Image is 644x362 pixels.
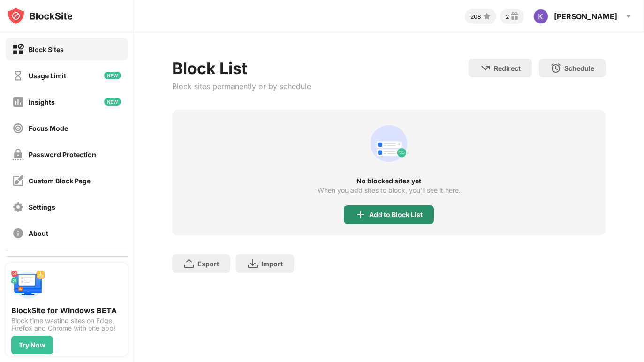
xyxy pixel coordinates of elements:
[564,64,594,72] div: Schedule
[11,317,122,332] div: Block time wasting sites on Edge, Firefox and Chrome with one app!
[11,268,45,302] img: push-desktop.svg
[366,121,411,166] div: animation
[29,45,64,53] div: Block Sites
[12,201,24,213] img: settings-off.svg
[7,7,73,25] img: logo-blocksite.svg
[29,203,55,211] div: Settings
[261,260,283,268] div: Import
[533,9,548,24] img: ACg8ocIsN4xoLYqpOh5RKBygpDIaZXIAb9H-cLIDVhWkqexyobP9RH55Dw=s96-c
[104,72,121,79] img: new-icon.svg
[29,151,96,158] div: Password Protection
[29,72,66,80] div: Usage Limit
[11,306,122,315] div: BlockSite for Windows BETA
[12,175,24,187] img: customize-block-page-off.svg
[506,13,509,20] div: 2
[19,341,45,349] div: Try Now
[12,44,24,55] img: block-on.svg
[369,211,423,219] div: Add to Block List
[509,11,520,22] img: reward-small.svg
[29,229,48,237] div: About
[318,187,461,194] div: When you add sites to block, you’ll see it here.
[104,98,121,106] img: new-icon.svg
[172,59,311,78] div: Block List
[29,98,55,106] div: Insights
[554,12,617,21] div: [PERSON_NAME]
[12,96,24,108] img: insights-off.svg
[29,177,91,185] div: Custom Block Page
[12,149,24,160] img: password-protection-off.svg
[12,227,24,239] img: about-off.svg
[12,122,24,134] img: focus-off.svg
[172,82,311,91] div: Block sites permanently or by schedule
[172,177,605,185] div: No blocked sites yet
[197,260,219,268] div: Export
[481,11,492,22] img: points-small.svg
[12,70,24,82] img: time-usage-off.svg
[29,124,68,132] div: Focus Mode
[470,13,481,20] div: 208
[494,64,521,72] div: Redirect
